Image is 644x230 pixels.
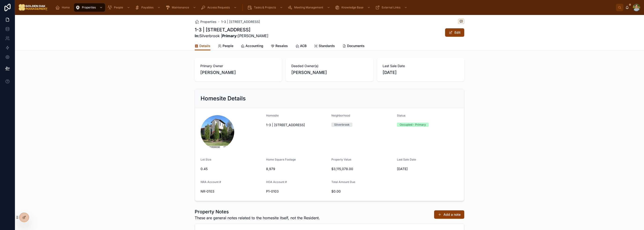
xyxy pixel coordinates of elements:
[195,19,216,24] a: Properties
[383,69,459,76] span: [DATE]
[207,6,230,9] span: Access Requests
[341,6,363,9] span: Knowledge Base
[271,42,288,51] a: Resales
[201,95,246,102] h2: Homesite Details
[201,158,211,161] span: Lot Size
[201,167,262,171] span: 0.45
[19,4,48,11] img: App logo
[114,6,123,9] span: People
[266,114,279,117] span: Homesite
[434,210,464,219] button: Add a note
[347,44,365,48] span: Documents
[254,6,276,9] span: Tasks & Projects
[222,33,238,38] strong: Primary:
[200,19,216,24] span: Properties
[199,3,239,12] a: Access Requests
[291,64,367,68] span: Deeded Owner(s)
[334,123,350,127] div: Silverbrook
[374,3,410,12] a: External Links
[286,3,333,12] a: Meeting Management
[331,114,350,117] span: Neighborhood
[201,180,221,184] span: NRA Account #
[333,3,373,12] a: Knowledge Base
[82,6,96,9] span: Properties
[164,3,198,12] a: Maintenance
[221,19,260,24] a: 1-3 | [STREET_ADDRESS]
[195,33,199,38] strong: In:
[382,6,400,9] span: External Links
[106,3,132,12] a: People
[241,42,263,51] a: Accounting
[294,6,323,9] span: Meeting Management
[383,64,459,68] span: Last Sale Date
[201,189,262,194] span: NR-0103
[397,114,405,117] span: Status
[246,3,285,12] a: Tasks & Projects
[199,44,210,48] span: Details
[195,208,320,215] h1: Property Notes
[218,42,233,51] a: People
[200,64,276,68] span: Primary Owner
[51,2,616,13] div: scrollable content
[291,69,367,76] span: [PERSON_NAME]
[172,6,189,9] span: Maintenance
[319,44,335,48] span: Standards
[266,167,328,171] span: 8,979
[300,44,307,48] span: ACB
[62,6,70,9] span: Home
[195,42,210,51] a: Details
[200,69,276,76] span: [PERSON_NAME]
[223,44,233,48] span: People
[245,44,263,48] span: Accounting
[342,42,365,51] a: Documents
[397,158,416,161] span: Last Sale Date
[74,3,105,12] a: Properties
[400,123,426,127] div: Occupied - Primary
[195,215,320,221] span: These are general notes related to the homesite itself, not the Resident.
[397,167,459,171] span: [DATE]
[195,26,268,33] h1: 1-3 | [STREET_ADDRESS]
[331,167,393,171] span: $3,115,078.00
[275,44,288,48] span: Resales
[266,180,287,184] span: HOA Account #
[445,28,464,37] button: Edit
[314,42,335,51] a: Standards
[266,189,328,194] span: P1-0103
[331,180,355,184] span: Total Amount Due
[331,158,351,161] span: Property Value
[141,6,154,9] span: Payables
[331,189,393,194] span: $0.00
[295,42,307,51] a: ACB
[266,158,296,161] span: Home Square Footage
[266,123,328,127] span: 1-3 | [STREET_ADDRESS]
[54,3,73,12] a: Home
[133,3,163,12] a: Payables
[195,33,268,39] span: Silverbrook | [PERSON_NAME]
